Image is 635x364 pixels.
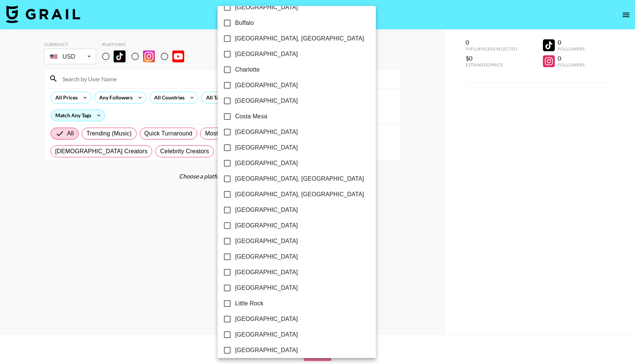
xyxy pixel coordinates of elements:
span: [GEOGRAPHIC_DATA], [GEOGRAPHIC_DATA] [235,190,364,199]
iframe: Drift Widget Chat Controller [598,327,626,355]
span: [GEOGRAPHIC_DATA] [235,206,298,214]
span: Little Rock [235,299,263,308]
span: Costa Mesa [235,112,267,121]
span: [GEOGRAPHIC_DATA] [235,268,298,277]
span: [GEOGRAPHIC_DATA] [235,237,298,246]
span: [GEOGRAPHIC_DATA], [GEOGRAPHIC_DATA] [235,174,364,183]
span: [GEOGRAPHIC_DATA] [235,221,298,230]
span: [GEOGRAPHIC_DATA] [235,96,298,105]
span: [GEOGRAPHIC_DATA] [235,283,298,292]
span: [GEOGRAPHIC_DATA] [235,315,298,324]
span: [GEOGRAPHIC_DATA] [235,81,298,90]
span: [GEOGRAPHIC_DATA] [235,143,298,152]
span: [GEOGRAPHIC_DATA] [235,159,298,168]
span: [GEOGRAPHIC_DATA], [GEOGRAPHIC_DATA] [235,34,364,43]
span: [GEOGRAPHIC_DATA] [235,252,298,261]
span: Charlotte [235,65,260,74]
span: [GEOGRAPHIC_DATA] [235,330,298,339]
span: [GEOGRAPHIC_DATA] [235,128,298,137]
span: [GEOGRAPHIC_DATA] [235,3,298,12]
span: [GEOGRAPHIC_DATA] [235,50,298,59]
span: [GEOGRAPHIC_DATA] [235,346,298,355]
span: Buffalo [235,19,254,27]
